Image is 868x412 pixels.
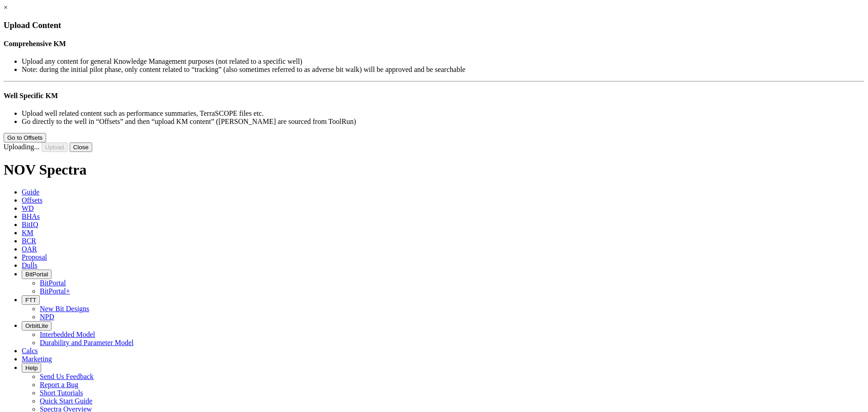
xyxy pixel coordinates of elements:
h4: Comprehensive KM [4,40,864,48]
span: Dulls [22,261,38,269]
li: Upload well related content such as performance summaries, TerraSCOPE files etc. [22,109,864,118]
button: Close [70,142,92,152]
button: Go to Offsets [4,133,46,142]
li: Note: during the initial pilot phase, only content related to “tracking” (also sometimes referred... [22,66,864,74]
span: BitIQ [22,221,38,228]
a: BitPortal+ [40,287,70,295]
span: Calcs [22,347,38,355]
span: Uploading... [4,143,40,151]
span: Guide [22,188,39,196]
span: Offsets [22,196,42,204]
span: KM [22,229,33,237]
a: Quick Start Guide [40,397,92,405]
a: Interbedded Model [40,331,95,338]
span: WD [22,204,34,212]
a: BitPortal [40,279,66,287]
h4: Well Specific KM [4,92,864,100]
a: Durability and Parameter Model [40,339,134,346]
a: × [4,4,8,11]
a: Report a Bug [40,381,78,388]
button: Upload [42,142,68,152]
h1: NOV Spectra [4,161,864,178]
li: Upload any content for general Knowledge Management purposes (not related to a specific well) [22,57,864,66]
a: Short Tutorials [40,389,83,397]
span: BitPortal [25,271,48,278]
span: Upload Content [4,20,61,30]
span: Marketing [22,355,52,363]
span: OAR [22,245,37,253]
span: OrbitLite [25,322,48,329]
li: Go directly to the well in “Offsets” and then “upload KM content” ([PERSON_NAME] are sourced from... [22,118,864,126]
a: NPD [40,313,54,321]
span: FTT [25,297,36,303]
span: Proposal [22,253,47,261]
a: Send Us Feedback [40,373,94,380]
span: Help [25,365,38,371]
span: BCR [22,237,36,245]
a: New Bit Designs [40,305,89,313]
span: BHAs [22,213,40,220]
